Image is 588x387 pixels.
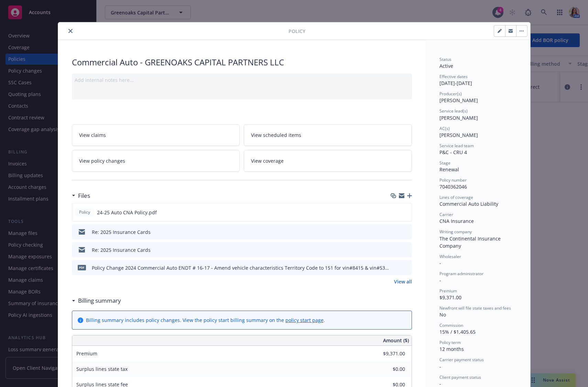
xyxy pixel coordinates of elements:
[439,277,441,283] span: -
[392,209,397,216] button: download file
[439,346,464,352] span: 12 months
[79,131,106,139] span: View claims
[78,296,121,305] h3: Billing summary
[439,218,474,224] span: CNA Insurance
[78,191,90,200] h3: Files
[439,235,502,249] span: The Continental Insurance Company
[439,160,450,166] span: Stage
[439,97,478,104] span: [PERSON_NAME]
[288,28,305,35] span: Policy
[251,131,301,139] span: View scheduled items
[439,294,461,301] span: $9,371.00
[439,200,516,207] div: Commercial Auto Liability
[244,150,412,172] a: View coverage
[392,246,398,254] button: download file
[392,228,398,236] button: download file
[439,260,441,266] span: -
[72,124,240,146] a: View claims
[439,357,484,363] span: Carrier payment status
[439,374,481,380] span: Client payment status
[439,288,457,294] span: Premium
[78,209,91,215] span: Policy
[244,124,412,146] a: View scheduled items
[439,74,468,79] span: Effective dates
[78,265,86,270] span: pdf
[72,191,90,200] div: Files
[439,322,463,328] span: Commission
[72,56,412,68] div: Commercial Auto - GREENOAKS CAPITAL PARTNERS LLC
[439,143,474,149] span: Service lead team
[439,229,472,235] span: Writing company
[92,228,151,236] div: Re: 2025 Insurance Cards
[66,27,75,35] button: close
[403,228,409,236] button: preview file
[439,271,483,277] span: Program administrator
[439,183,467,190] span: 7040362046
[439,212,453,217] span: Carrier
[92,246,151,254] div: Re: 2025 Insurance Cards
[439,177,467,183] span: Policy number
[72,150,240,172] a: View policy changes
[251,157,284,164] span: View coverage
[76,366,128,372] span: Surplus lines state tax
[72,296,121,305] div: Billing summary
[403,209,409,216] button: preview file
[439,311,446,318] span: No
[403,264,409,271] button: preview file
[439,132,478,138] span: [PERSON_NAME]
[439,305,511,311] span: Newfront will file state taxes and fees
[439,74,516,87] div: [DATE] - [DATE]
[392,264,398,271] button: download file
[439,363,441,370] span: -
[439,254,461,259] span: Wholesaler
[439,166,459,173] span: Renewal
[92,264,389,271] div: Policy Change 2024 Commercial Auto ENDT # 16-17 - Amend vehicle characteristics Territory Code to...
[364,348,409,359] input: 0.00
[79,157,125,164] span: View policy changes
[364,364,409,374] input: 0.00
[439,108,468,114] span: Service lead(s)
[97,209,157,216] span: 24-25 Auto CNA Policy.pdf
[76,350,97,357] span: Premium
[439,56,451,62] span: Status
[394,278,412,285] a: View all
[439,149,467,155] span: P&C - CRU 4
[439,380,441,387] span: -
[439,91,462,97] span: Producer(s)
[439,126,450,131] span: AC(s)
[439,340,461,345] span: Policy term
[439,194,473,200] span: Lines of coverage
[75,76,409,84] div: Add internal notes here...
[285,317,324,323] a: policy start page
[439,115,478,121] span: [PERSON_NAME]
[403,246,409,254] button: preview file
[439,329,476,335] span: 15% / $1,405.65
[86,316,325,324] div: Billing summary includes policy changes. View the policy start billing summary on the .
[383,337,409,344] span: Amount ($)
[439,63,453,69] span: Active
